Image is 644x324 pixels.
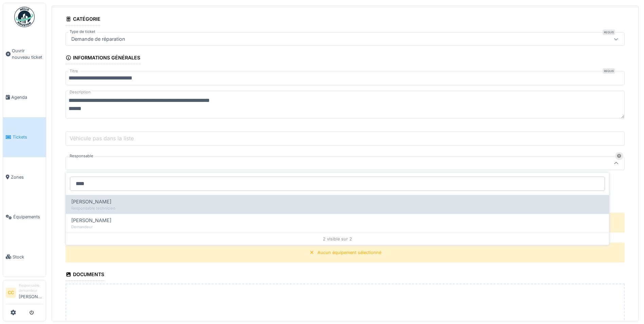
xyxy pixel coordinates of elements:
span: [PERSON_NAME] [71,217,111,224]
div: Aucun équipement sélectionné [317,249,381,256]
div: Responsable demandeur [19,283,43,293]
div: Demande de réparation [69,35,128,43]
div: Requis [603,68,615,74]
div: Responsable technicien [71,205,604,211]
label: Responsable [68,153,95,159]
a: Zones [3,157,46,197]
label: Description [68,88,92,96]
li: [PERSON_NAME] [19,283,43,303]
li: CC [6,288,16,298]
label: Type de ticket [68,29,97,35]
div: Documents [66,269,104,281]
div: Requis [603,30,615,35]
a: Ouvrir nouveau ticket [3,31,46,77]
div: 2 visible sur 2 [66,233,609,245]
span: Stock [13,254,43,260]
div: Informations générales [66,53,140,64]
a: Stock [3,237,46,276]
span: Ouvrir nouveau ticket [12,48,43,60]
div: Demandeur [71,224,604,230]
div: Catégorie [66,14,100,25]
span: Zones [11,174,43,180]
a: Équipements [3,197,46,237]
label: Véhicule pas dans la liste [68,134,135,142]
span: Agenda [11,94,43,101]
span: Tickets [13,134,43,140]
span: [PERSON_NAME] [71,198,111,205]
span: Équipements [13,214,43,220]
a: Tickets [3,117,46,157]
label: Titre [68,68,79,74]
img: Badge_color-CXgf-gQk.svg [14,7,35,27]
a: CC Responsable demandeur[PERSON_NAME] [6,283,43,304]
a: Agenda [3,77,46,117]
